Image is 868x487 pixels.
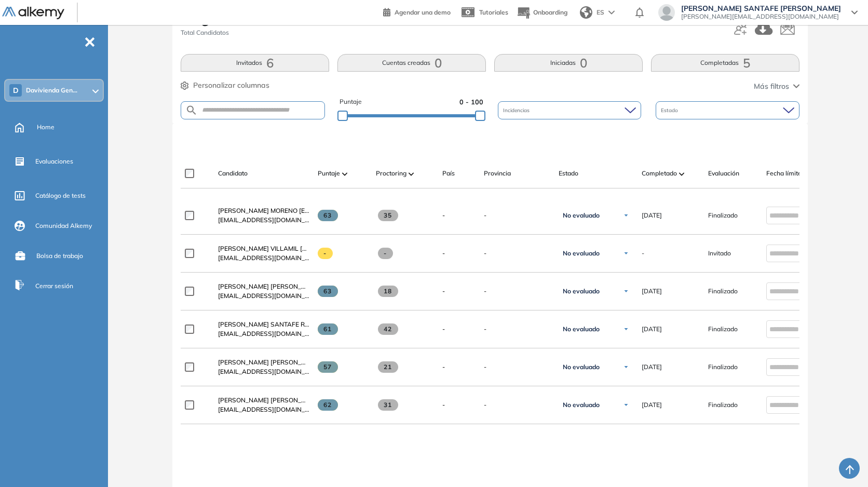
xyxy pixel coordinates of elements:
[318,399,338,411] span: 62
[681,4,841,12] span: [PERSON_NAME] SANTAFE [PERSON_NAME]
[378,323,398,335] span: 42
[708,211,738,220] span: Finalizado
[181,54,329,72] button: Invitados6
[563,211,600,220] span: No evaluado
[409,172,414,175] img: [missing "en.ARROW_ALT" translation]
[533,8,567,16] span: Onboarding
[484,287,550,296] span: -
[596,8,604,17] span: ES
[754,81,789,92] span: Más filtros
[218,207,457,214] span: [PERSON_NAME] MORENO [EMAIL_ADDRESS][PERSON_NAME][DOMAIN_NAME]
[623,250,629,256] img: Ícono de flecha
[754,81,799,92] button: Más filtros
[681,12,841,21] span: [PERSON_NAME][EMAIL_ADDRESS][DOMAIN_NAME]
[218,291,309,301] span: [EMAIL_ADDRESS][DOMAIN_NAME]
[503,106,532,114] span: Incidencias
[642,287,662,296] span: [DATE]
[218,245,458,252] span: [PERSON_NAME] VILLAMIL [EMAIL_ADDRESS][PERSON_NAME][DOMAIN_NAME]
[517,2,567,24] button: Onboarding
[35,157,73,166] span: Evaluaciones
[442,169,455,178] span: País
[378,210,398,221] span: 35
[318,248,333,259] span: -
[218,396,309,405] a: [PERSON_NAME] [PERSON_NAME][EMAIL_ADDRESS][DOMAIN_NAME]
[35,281,73,291] span: Cerrar sesión
[708,249,731,258] span: Invitado
[218,329,309,339] span: [EMAIL_ADDRESS][DOMAIN_NAME]
[35,191,86,200] span: Catálogo de tests
[318,286,338,297] span: 63
[651,54,799,72] button: Completadas5
[623,364,629,370] img: Ícono de flecha
[218,358,309,367] a: [PERSON_NAME] [PERSON_NAME][EMAIL_ADDRESS][DOMAIN_NAME]
[442,324,445,334] span: -
[623,288,629,294] img: Ícono de flecha
[36,251,83,261] span: Bolsa de trabajo
[378,248,393,259] span: -
[484,211,550,220] span: -
[563,401,600,409] span: No evaluado
[642,169,677,178] span: Completado
[442,249,445,258] span: -
[342,172,347,175] img: [missing "en.ARROW_ALT" translation]
[218,206,309,215] a: [PERSON_NAME] MORENO [EMAIL_ADDRESS][PERSON_NAME][DOMAIN_NAME]
[442,400,445,410] span: -
[661,106,680,114] span: Estado
[766,169,802,178] span: Fecha límite
[2,7,64,20] img: Logo
[642,324,662,334] span: [DATE]
[656,101,799,119] div: Estado
[563,325,600,333] span: No evaluado
[479,8,508,16] span: Tutoriales
[642,249,644,258] span: -
[218,282,309,291] a: [PERSON_NAME] [PERSON_NAME][EMAIL_ADDRESS][DOMAIN_NAME]
[580,6,592,19] img: world
[642,400,662,410] span: [DATE]
[559,169,578,178] span: Estado
[318,210,338,221] span: 63
[623,326,629,332] img: Ícono de flecha
[218,358,428,366] span: [PERSON_NAME] [PERSON_NAME][EMAIL_ADDRESS][DOMAIN_NAME]
[623,212,629,219] img: Ícono de flecha
[395,8,451,16] span: Agendar una demo
[218,396,428,404] span: [PERSON_NAME] [PERSON_NAME][EMAIL_ADDRESS][DOMAIN_NAME]
[318,169,340,178] span: Puntaje
[318,361,338,373] span: 57
[318,323,338,335] span: 61
[623,402,629,408] img: Ícono de flecha
[35,221,92,231] span: Comunidad Alkemy
[494,54,643,72] button: Iniciadas0
[218,282,428,290] span: [PERSON_NAME] [PERSON_NAME][EMAIL_ADDRESS][DOMAIN_NAME]
[218,320,309,329] a: [PERSON_NAME] SANTAFE RODRIGUEZ [EMAIL_ADDRESS][DOMAIN_NAME]
[484,249,550,258] span: -
[218,244,309,253] a: [PERSON_NAME] VILLAMIL [EMAIL_ADDRESS][PERSON_NAME][DOMAIN_NAME]
[442,362,445,372] span: -
[378,361,398,373] span: 21
[378,399,398,411] span: 31
[218,367,309,376] span: [EMAIL_ADDRESS][DOMAIN_NAME]
[816,437,868,487] iframe: Chat Widget
[708,287,738,296] span: Finalizado
[484,362,550,372] span: -
[498,101,642,119] div: Incidencias
[378,286,398,297] span: 18
[563,363,600,371] span: No evaluado
[708,169,739,178] span: Evaluación
[218,215,309,225] span: [EMAIL_ADDRESS][DOMAIN_NAME]
[383,5,451,18] a: Agendar una demo
[484,400,550,410] span: -
[642,211,662,220] span: [DATE]
[708,400,738,410] span: Finalizado
[484,169,511,178] span: Provincia
[218,169,248,178] span: Candidato
[337,54,486,72] button: Cuentas creadas0
[218,320,445,328] span: [PERSON_NAME] SANTAFE RODRIGUEZ [EMAIL_ADDRESS][DOMAIN_NAME]
[442,287,445,296] span: -
[708,362,738,372] span: Finalizado
[442,211,445,220] span: -
[13,86,19,94] span: D
[340,97,362,107] span: Puntaje
[679,172,684,175] img: [missing "en.ARROW_ALT" translation]
[708,324,738,334] span: Finalizado
[459,97,483,107] span: 0 - 100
